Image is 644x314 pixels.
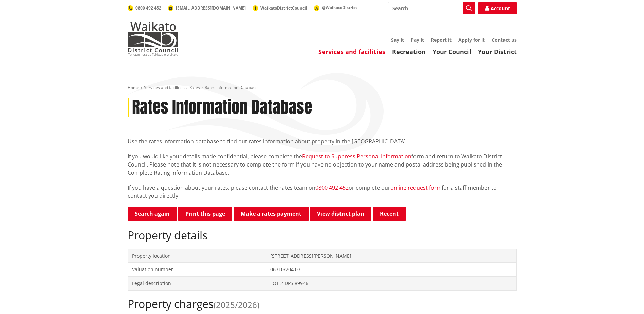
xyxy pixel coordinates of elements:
[260,5,307,11] span: WaikatoDistrictCouncil
[492,37,517,43] a: Contact us
[176,5,246,11] span: [EMAIL_ADDRESS][DOMAIN_NAME]
[458,37,485,43] a: Apply for it
[128,152,517,177] p: If you would like your details made confidential, please complete the form and return to Waikato ...
[128,229,517,242] h2: Property details
[205,85,258,90] span: Rates Information Database
[128,184,517,200] p: If you have a question about your rates, please contact the rates team on or complete our for a s...
[128,22,179,56] img: Waikato District Council - Te Kaunihera aa Takiwaa o Waikato
[613,285,637,310] iframe: Messenger Launcher
[322,5,357,11] span: @WaikatoDistrict
[373,207,406,221] button: Recent
[388,2,475,14] input: Search input
[128,249,266,263] td: Property location
[128,85,517,91] nav: breadcrumb
[302,153,411,160] a: Request to Suppress Personal Information
[266,276,516,290] td: LOT 2 DPS 89946
[214,299,259,310] span: (2025/2026)
[390,184,442,191] a: online request form
[478,2,517,14] a: Account
[310,207,371,221] a: View district plan
[433,48,471,56] a: Your Council
[168,5,246,11] a: [EMAIL_ADDRESS][DOMAIN_NAME]
[132,98,312,117] h1: Rates Information Database
[478,48,517,56] a: Your District
[128,297,517,310] h2: Property charges
[128,276,266,290] td: Legal description
[128,5,161,11] a: 0800 492 452
[144,85,185,90] a: Services and facilities
[266,249,516,263] td: [STREET_ADDRESS][PERSON_NAME]
[391,37,404,43] a: Say it
[253,5,307,11] a: WaikatoDistrictCouncil
[128,207,177,221] a: Search again
[128,137,517,145] p: Use the rates information database to find out rates information about property in the [GEOGRAPHI...
[392,48,426,56] a: Recreation
[178,207,232,221] button: Print this page
[266,263,516,277] td: 06310/204.03
[135,5,161,11] span: 0800 492 452
[314,5,357,11] a: @WaikatoDistrict
[128,263,266,277] td: Valuation number
[128,85,139,90] a: Home
[318,48,385,56] a: Services and facilities
[234,207,309,221] a: Make a rates payment
[431,37,452,43] a: Report it
[315,184,349,191] a: 0800 492 452
[189,85,200,90] a: Rates
[411,37,424,43] a: Pay it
